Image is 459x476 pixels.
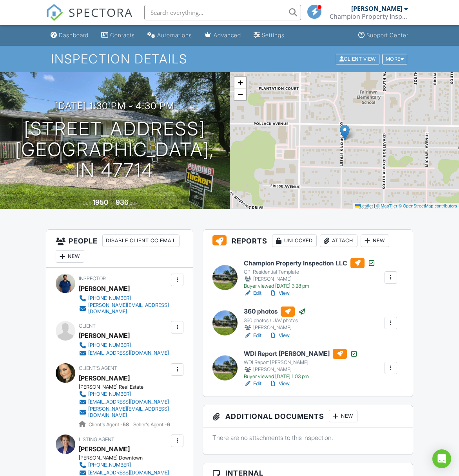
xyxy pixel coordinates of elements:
div: Attach [320,234,357,247]
div: 1950 [93,198,108,206]
a: [PERSON_NAME] [79,372,130,384]
a: Champion Property Inspection LLC CPI Residential Template [PERSON_NAME] Buyer viewed [DATE] 3:28 pm [244,258,376,289]
h1: [STREET_ADDRESS] [GEOGRAPHIC_DATA], IN 47714 [13,119,217,180]
a: WDI Report [PERSON_NAME] WDI Report [PERSON_NAME] [PERSON_NAME] Buyer viewed [DATE] 1:03 pm [244,349,358,380]
span: | [374,204,375,208]
span: + [238,78,243,87]
div: 936 [116,198,129,206]
div: 360 photos / UAV photos [244,317,306,324]
img: The Best Home Inspection Software - Spectora [46,4,63,21]
div: More [382,54,408,64]
div: [PHONE_NUMBER] [88,462,131,468]
span: SPECTORA [69,4,133,20]
a: [PHONE_NUMBER] [79,390,169,398]
h6: WDI Report [PERSON_NAME] [244,349,358,359]
input: Search everything... [144,5,301,20]
a: [EMAIL_ADDRESS][DOMAIN_NAME] [79,398,169,406]
div: [PERSON_NAME] [244,324,306,332]
a: [PERSON_NAME][EMAIL_ADDRESS][DOMAIN_NAME] [79,406,169,418]
p: There are no attachments to this inspection. [212,433,403,442]
a: View [269,289,290,297]
a: View [269,332,290,339]
div: Automations [157,32,192,38]
span: Client's Agent [79,365,117,371]
div: [EMAIL_ADDRESS][DOMAIN_NAME] [88,399,169,405]
a: [PERSON_NAME][EMAIL_ADDRESS][DOMAIN_NAME] [79,302,169,315]
div: New [329,410,357,422]
a: Advanced [201,28,244,43]
div: [PERSON_NAME] Downtown [79,455,175,461]
span: − [238,89,243,99]
div: [EMAIL_ADDRESS][DOMAIN_NAME] [88,350,169,356]
span: Client's Agent - [89,422,130,427]
strong: 6 [167,422,170,427]
div: Disable Client CC Email [102,234,180,247]
a: [EMAIL_ADDRESS][DOMAIN_NAME] [79,349,169,357]
a: Edit [244,289,261,297]
a: [PHONE_NUMBER] [79,294,169,302]
a: Client View [335,56,381,61]
a: Leaflet [355,204,373,208]
div: New [361,234,389,247]
a: Contacts [98,28,138,43]
a: Zoom out [234,88,246,100]
div: Open Intercom Messenger [432,449,451,468]
div: Dashboard [59,32,89,38]
a: View [269,380,290,388]
div: [EMAIL_ADDRESS][DOMAIN_NAME] [88,470,169,476]
div: [PERSON_NAME] [244,275,376,283]
div: [PHONE_NUMBER] [88,391,131,397]
h3: Reports [203,230,412,252]
span: sq. ft. [130,200,141,206]
a: © OpenStreetMap contributors [399,204,457,208]
div: Client View [336,54,379,64]
span: Inspector [79,276,106,281]
div: Buyer viewed [DATE] 3:28 pm [244,283,376,289]
div: Champion Property Inspection LLC [330,13,408,20]
div: [PERSON_NAME] Real Estate [79,384,175,390]
div: Unlocked [272,234,317,247]
h6: Champion Property Inspection LLC [244,258,376,268]
span: Client [79,323,96,329]
div: New [56,250,84,263]
a: Dashboard [47,28,92,43]
span: Seller's Agent - [133,422,170,427]
span: Built [83,200,91,206]
div: [PERSON_NAME] [79,330,130,341]
div: Support Center [366,32,408,38]
div: [PERSON_NAME] [351,5,402,13]
div: Advanced [214,32,241,38]
a: Edit [244,332,261,339]
a: © MapTiler [376,204,397,208]
a: Support Center [355,28,412,43]
div: CPI Residential Template [244,269,376,275]
h1: Inspection Details [51,52,408,66]
div: [PHONE_NUMBER] [88,342,131,348]
h3: People [46,230,193,268]
div: Contacts [110,32,135,38]
div: [PERSON_NAME][EMAIL_ADDRESS][DOMAIN_NAME] [88,302,169,315]
div: [PERSON_NAME] [79,283,130,294]
h6: 360 photos [244,307,306,317]
a: Zoom in [234,77,246,88]
a: Edit [244,380,261,388]
h3: Additional Documents [203,405,412,427]
div: Settings [262,32,285,38]
a: Settings [250,28,288,43]
strong: 58 [123,422,129,427]
a: [PERSON_NAME] [79,443,130,455]
div: Buyer viewed [DATE] 1:03 pm [244,373,358,380]
h3: [DATE] 1:30 pm - 4:30 pm [55,101,174,111]
div: WDI Report [PERSON_NAME] [244,359,358,366]
span: Listing Agent [79,436,114,442]
a: Automations (Basic) [144,28,195,43]
a: [PHONE_NUMBER] [79,461,169,469]
a: [PHONE_NUMBER] [79,341,169,349]
div: [PERSON_NAME] [244,366,358,373]
div: [PHONE_NUMBER] [88,295,131,301]
div: [PERSON_NAME][EMAIL_ADDRESS][DOMAIN_NAME] [88,406,169,418]
a: SPECTORA [46,11,133,27]
a: 360 photos 360 photos / UAV photos [PERSON_NAME] [244,307,306,332]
